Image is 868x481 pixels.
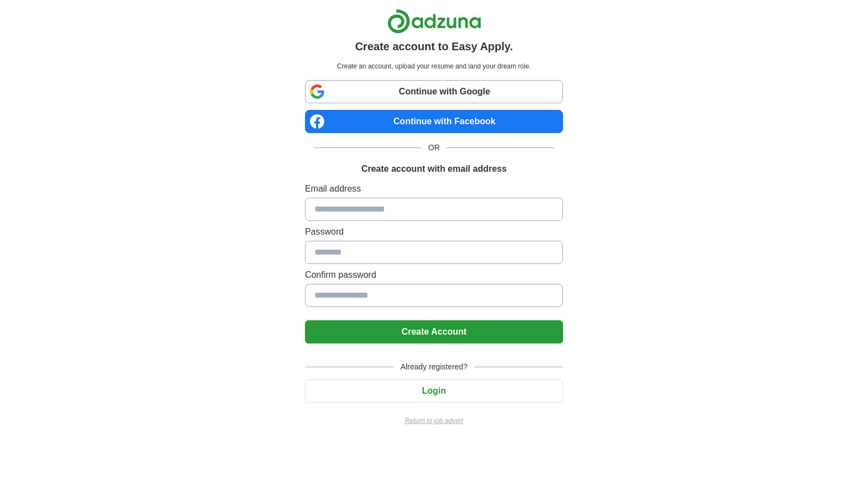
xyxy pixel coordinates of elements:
a: Login [305,386,563,395]
a: Return to job advert [305,416,563,426]
p: Create an account, upload your resume and land your dream role. [307,61,561,71]
label: Email address [305,182,563,195]
h1: Create account to Easy Apply. [355,38,513,55]
img: Adzuna logo [387,9,481,34]
h1: Create account with email address [361,162,507,176]
span: Already registered? [394,361,474,373]
span: OR [422,142,446,154]
a: Continue with Facebook [305,110,563,133]
button: Create Account [305,320,563,343]
button: Login [305,379,563,403]
label: Password [305,225,563,239]
label: Confirm password [305,268,563,282]
a: Continue with Google [305,80,563,103]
